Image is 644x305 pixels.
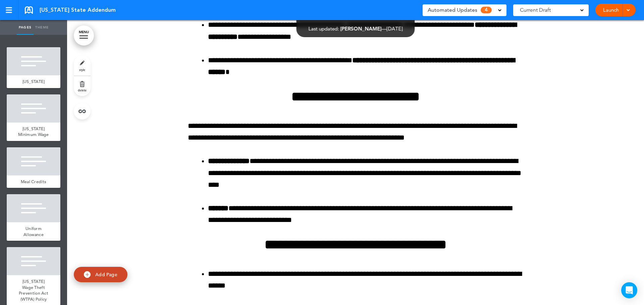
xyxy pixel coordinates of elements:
a: MENU [74,25,94,46]
span: 4 [481,7,492,13]
span: style [79,68,85,72]
a: delete [74,76,91,96]
a: Pages [17,20,34,35]
span: [US_STATE] [22,79,45,84]
a: [US_STATE] Minimum Wage [7,123,60,141]
a: Theme [34,20,50,35]
span: [US_STATE] Wage Theft Prevention Act (WTPA) Policy [19,279,48,302]
a: style [74,56,91,76]
a: Add Page [74,267,127,283]
span: Last updated: [309,25,339,32]
span: [US_STATE] State Addendum [40,6,116,14]
img: add.svg [84,271,91,278]
a: Launch [600,4,622,16]
span: [DATE] [387,25,403,32]
span: delete [78,88,87,92]
span: Current Draft [520,5,551,15]
span: Automated Updates [428,5,477,15]
a: [US_STATE] [7,75,60,88]
span: [PERSON_NAME] [340,25,382,32]
div: — [309,26,403,31]
a: Meal Credits [7,175,60,188]
div: Open Intercom Messenger [621,282,637,298]
span: Meal Credits [21,179,47,184]
a: Uniform Allowance [7,222,60,241]
span: Uniform Allowance [23,226,44,237]
span: Add Page [95,272,117,278]
span: [US_STATE] Minimum Wage [18,126,49,138]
